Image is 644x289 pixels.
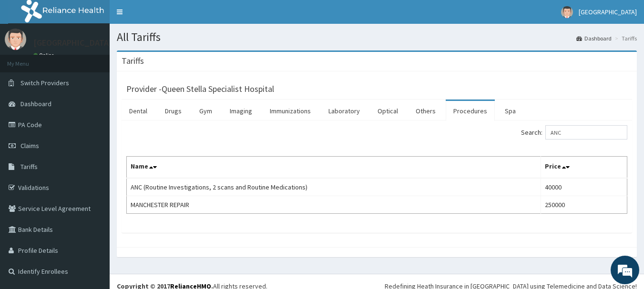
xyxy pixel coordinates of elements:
[521,125,627,140] label: Search:
[117,31,637,43] h1: All Tariffs
[541,196,627,214] td: 250000
[20,162,38,171] span: Tariffs
[20,79,69,87] span: Switch Providers
[541,178,627,196] td: 40000
[33,39,112,47] p: [GEOGRAPHIC_DATA]
[613,34,637,42] li: Tariffs
[33,52,56,59] a: Online
[561,6,573,18] img: User Image
[126,85,274,93] h3: Provider - Queen Stella Specialist Hospital
[5,29,26,50] img: User Image
[222,101,260,121] a: Imaging
[20,100,51,108] span: Dashboard
[446,101,495,121] a: Procedures
[541,157,627,179] th: Price
[127,196,541,214] td: MANCHESTER REPAIR
[157,101,189,121] a: Drugs
[408,101,443,121] a: Others
[122,101,155,121] a: Dental
[545,125,627,140] input: Search:
[122,57,144,65] h3: Tariffs
[20,141,39,150] span: Claims
[321,101,368,121] a: Laboratory
[579,8,637,16] span: [GEOGRAPHIC_DATA]
[127,178,541,196] td: ANC (Routine Investigations, 2 scans and Routine Medications)
[127,157,541,179] th: Name
[576,34,612,42] a: Dashboard
[497,101,523,121] a: Spa
[370,101,406,121] a: Optical
[262,101,318,121] a: Immunizations
[192,101,220,121] a: Gym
